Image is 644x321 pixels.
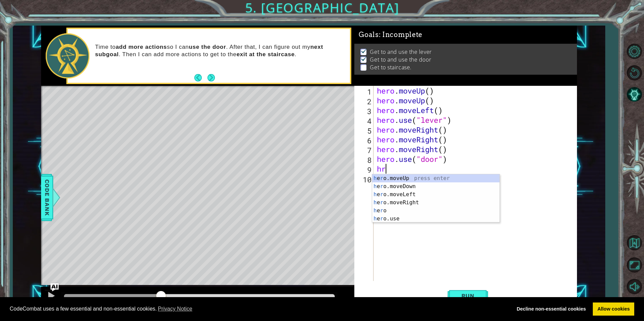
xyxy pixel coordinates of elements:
div: 6 [356,136,374,145]
p: Get to staircase. [370,64,411,71]
a: Back to Map [624,232,644,254]
img: Check mark for checkbox [360,48,367,53]
div: 5 [356,126,374,136]
div: 7 [356,145,374,155]
div: 10 [356,175,374,184]
p: Time to so I can . After that, I can figure out my . Then I can add more actions to get to the . [95,43,345,58]
button: Back to Map [624,233,644,253]
span: Goals [359,31,422,39]
button: Mute [624,277,644,296]
strong: use the door [189,44,226,50]
button: Maximize Browser [624,255,644,275]
a: allow cookies [593,302,634,316]
div: 4 [356,116,374,126]
button: Back [194,74,207,81]
div: 8 [356,155,374,165]
button: Ctrl + P: Pause [44,290,58,304]
p: Get to and use the door [370,56,431,63]
div: 9 [356,165,374,175]
span: Code Bank [42,177,53,218]
button: Level Options [624,41,644,61]
span: CodeCombat uses a few essential and non-essential cookies. [10,304,507,314]
button: AI Hint [624,84,644,104]
span: : Incomplete [379,31,422,39]
p: Get to and use the lever [370,48,431,56]
div: 2 [356,97,374,106]
button: Next [207,74,215,81]
button: Restart Level [624,63,644,82]
strong: exit at the staircase [236,51,295,58]
button: Shift+Enter: Run current code. [448,285,488,307]
button: Ask AI [51,283,59,291]
div: 3 [356,106,374,116]
div: 1 [356,87,374,97]
span: Run [455,292,481,299]
strong: add more actions [116,44,167,50]
a: learn more about cookies [157,304,194,314]
img: Check mark for checkbox [360,56,367,61]
a: deny cookies [512,302,590,316]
